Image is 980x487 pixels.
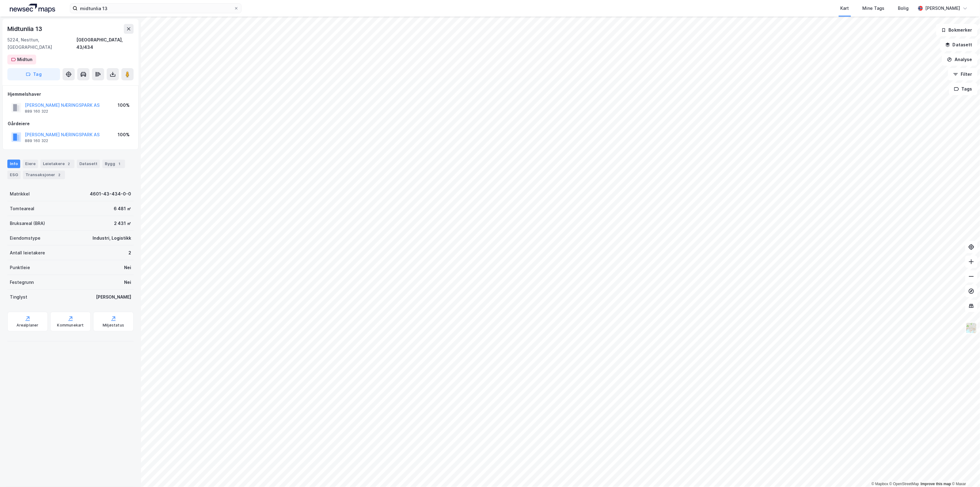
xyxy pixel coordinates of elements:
div: Matrikkel [10,190,30,198]
div: Mine Tags [863,5,885,12]
button: Bokmerker [936,24,978,36]
div: Leietakere [40,160,74,168]
img: logo.a4113a55bc3d86da70a041830d287a7e.svg [10,4,55,13]
div: Arealplaner [17,323,38,328]
div: Gårdeiere [8,120,133,127]
div: Datasett [77,160,100,168]
div: Transaksjoner [23,171,65,179]
img: Z [966,322,977,334]
div: Tomteareal [10,205,34,212]
div: 4601-43-434-0-0 [90,190,131,198]
div: [GEOGRAPHIC_DATA], 43/434 [77,36,134,51]
div: Midtunlia 13 [7,24,44,34]
div: 100% [118,102,130,109]
a: Improve this map [921,482,951,486]
div: 889 160 322 [25,109,48,114]
button: Tag [7,68,60,80]
div: Bolig [898,5,909,12]
a: OpenStreetMap [890,482,919,486]
div: 2 [128,249,131,257]
div: [PERSON_NAME] [96,293,131,301]
button: Filter [948,68,978,80]
div: [PERSON_NAME] [925,5,960,12]
div: 2 431 ㎡ [114,220,131,227]
div: Industri, Logistikk [93,234,131,242]
div: Kart [841,5,849,12]
div: Info [7,160,20,168]
button: Datasett [940,39,978,51]
div: Punktleie [10,264,30,271]
div: 2 [66,161,72,167]
button: Analyse [942,53,978,66]
div: Antall leietakere [10,249,45,257]
div: Miljøstatus [103,323,124,328]
div: ESG [7,171,21,179]
button: Tags [949,83,978,95]
div: 1 [116,161,123,167]
div: Eiere [23,160,38,168]
div: Bruksareal (BRA) [10,220,45,227]
div: 889 160 322 [25,138,48,143]
div: 2 [56,172,63,178]
div: Hjemmelshaver [8,91,133,98]
div: Nei [124,279,131,286]
iframe: Chat Widget [949,458,980,487]
div: Festegrunn [10,279,34,286]
div: Bygg [102,160,125,168]
div: Kommunekart [57,323,84,328]
div: 5224, Nesttun, [GEOGRAPHIC_DATA] [7,36,77,51]
div: 100% [118,131,130,138]
div: Eiendomstype [10,234,40,242]
div: Tinglyst [10,293,27,301]
div: 6 481 ㎡ [114,205,131,212]
div: Nei [124,264,131,271]
a: Mapbox [872,482,888,486]
div: Midtun [17,56,32,63]
input: Søk på adresse, matrikkel, gårdeiere, leietakere eller personer [78,4,234,13]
